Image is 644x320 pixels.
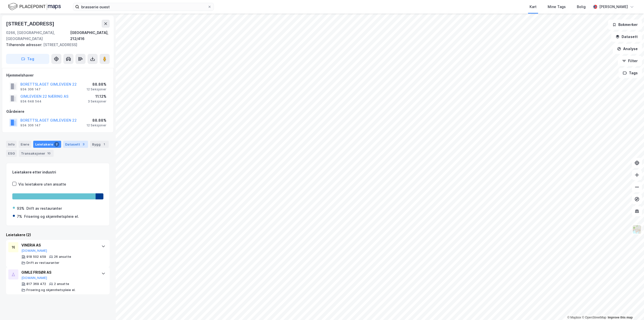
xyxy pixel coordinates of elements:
[21,276,47,280] button: [DOMAIN_NAME]
[87,81,106,87] div: 88.88%
[611,32,642,42] button: Datasett
[548,4,566,10] div: Mine Tags
[21,242,96,248] div: VINERIA AS
[608,20,642,30] button: Bokmerker
[618,56,642,66] button: Filter
[6,54,49,64] button: Tag
[619,68,642,78] button: Tags
[608,316,633,319] a: Improve this map
[6,20,55,28] div: [STREET_ADDRESS]
[26,205,62,211] div: Drift av restauranter
[19,150,54,157] div: Transaksjoner
[6,72,109,78] div: Hjemmelshaver
[6,109,109,115] div: Gårdeiere
[6,43,43,47] span: Tilhørende adresser:
[63,141,88,148] div: Datasett
[619,296,644,320] div: Kontrollprogram for chat
[567,316,581,319] a: Mapbox
[54,282,69,286] div: 2 ansatte
[20,87,41,91] div: 934 306 147
[582,316,606,319] a: OpenStreetMap
[6,141,17,148] div: Info
[17,205,24,211] div: 93%
[26,255,46,259] div: 918 502 459
[24,214,79,220] div: Frisering og skjønnhetspleie el.
[81,142,86,147] div: 3
[87,87,106,91] div: 12 Seksjoner
[19,141,31,148] div: Eiere
[12,169,103,175] div: Leietakere etter industri
[530,4,537,10] div: Kart
[87,117,106,123] div: 88.88%
[21,249,47,253] button: [DOMAIN_NAME]
[87,123,106,127] div: 12 Seksjoner
[46,151,52,156] div: 10
[70,30,110,42] div: [GEOGRAPHIC_DATA], 212/416
[26,282,46,286] div: 817 369 472
[79,3,208,11] input: Søk på adresse, matrikkel, gårdeiere, leietakere eller personer
[17,214,22,220] div: 7%
[88,93,106,99] div: 11.12%
[6,150,17,157] div: ESG
[18,181,66,187] div: Vis leietakere uten ansatte
[54,255,71,259] div: 26 ansatte
[6,232,110,238] div: Leietakere (2)
[20,99,42,103] div: 934 648 544
[8,2,61,11] img: logo.f888ab2527a4732fd821a326f86c7f29.svg
[613,44,642,54] button: Analyse
[577,4,586,10] div: Bolig
[102,142,107,147] div: 1
[6,30,70,42] div: 0266, [GEOGRAPHIC_DATA], [GEOGRAPHIC_DATA]
[90,141,109,148] div: Bygg
[632,225,642,234] img: Z
[88,99,106,103] div: 3 Seksjoner
[26,261,59,265] div: Drift av restauranter
[21,269,96,275] div: GIMLE FRISØR AS
[599,4,628,10] div: [PERSON_NAME]
[26,288,75,292] div: Frisering og skjønnhetspleie el.
[20,123,41,127] div: 934 306 147
[619,296,644,320] iframe: Chat Widget
[54,142,59,147] div: 2
[6,42,106,48] div: [STREET_ADDRESS]
[33,141,61,148] div: Leietakere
